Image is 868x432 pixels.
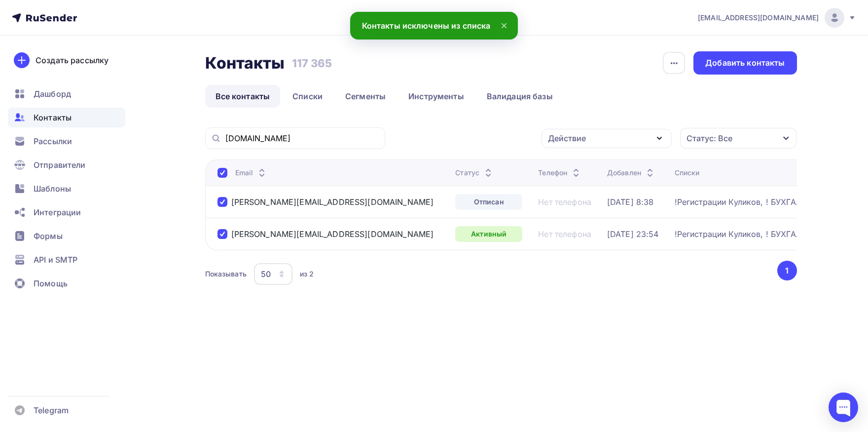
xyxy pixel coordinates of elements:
span: Шаблоны [34,183,71,195]
a: Валидация базы [476,85,563,108]
h3: 117 365 [292,56,332,70]
a: Контакты [8,108,125,127]
span: Помощь [34,277,68,289]
span: Дашборд [34,88,71,100]
span: Отправители [34,159,86,171]
div: Действие [548,132,586,144]
div: из 2 [300,269,314,279]
a: !Регистрации Куликов, ! БУХГАЛТЕРЫ [675,197,824,207]
a: [DATE] 23:54 [607,229,659,239]
a: Списки [282,85,333,108]
span: Формы [34,230,63,242]
a: Инструменты [398,85,474,108]
a: Все контакты [205,85,281,108]
a: [EMAIL_ADDRESS][DOMAIN_NAME] [698,8,856,28]
a: Нет телефона [538,229,591,239]
div: Телефон [538,168,582,178]
div: Добавлен [607,168,656,178]
ul: Pagination [775,261,797,280]
div: 50 [261,268,271,280]
a: !Регистрации Куликов, ! БУХГАЛТЕРЫ [675,229,824,239]
div: Показывать [205,269,247,279]
div: Добавить контакты [705,57,785,69]
span: Рассылки [34,135,72,147]
a: Дашборд [8,84,125,104]
a: Нет телефона [538,197,591,207]
div: Создать рассылку [36,54,108,66]
h2: Контакты [205,53,285,73]
a: [PERSON_NAME][EMAIL_ADDRESS][DOMAIN_NAME] [231,229,434,239]
div: Статус: Все [687,132,732,144]
a: Отправители [8,155,125,175]
div: Списки [675,168,700,178]
button: 50 [253,263,293,285]
a: Шаблоны [8,179,125,198]
a: [PERSON_NAME][EMAIL_ADDRESS][DOMAIN_NAME] [231,197,434,207]
span: Интеграции [34,206,81,218]
a: Формы [8,226,125,246]
a: Рассылки [8,131,125,151]
input: Поиск [225,133,379,144]
span: Контакты [34,112,72,123]
a: Сегменты [335,85,396,108]
div: Email [235,168,268,178]
div: Статус [455,168,494,178]
span: [EMAIL_ADDRESS][DOMAIN_NAME] [698,13,819,23]
button: Действие [542,129,672,148]
a: Активный [455,226,522,242]
button: Статус: Все [680,127,797,149]
a: [DATE] 8:38 [607,197,654,207]
a: Отписан [455,194,522,210]
span: API и SMTP [34,254,77,266]
span: Telegram [34,404,69,416]
button: Go to page 1 [777,261,797,280]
